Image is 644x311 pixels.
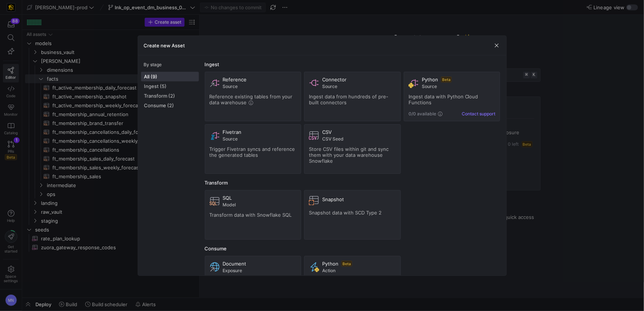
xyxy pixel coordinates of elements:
button: SnapshotSnapshot data with SCD Type 2 [304,190,401,240]
span: Beta [441,77,452,82]
span: Reference [223,77,247,82]
span: Exposure [223,268,297,273]
span: SQL [223,195,232,201]
span: CSV [322,129,332,135]
span: 0/0 available [409,111,436,116]
button: Transform (2) [141,91,199,101]
button: PythonBetaAction [304,256,401,305]
span: Fivetran [223,129,242,135]
span: Python [322,261,338,267]
span: Source [223,136,297,142]
span: Model [223,202,297,207]
div: Transform [205,180,500,186]
button: Ingest (5) [141,81,199,91]
span: Source [322,84,396,89]
button: CSVCSV SeedStore CSV files within git and sync them with your data warehouse Snowflake [304,124,401,174]
span: Ingest (5) [144,83,196,89]
span: Beta [341,261,352,267]
span: Source [422,84,496,89]
button: All (9) [141,72,199,81]
span: All (9) [144,74,196,80]
button: ConnectorSourceIngest data from hundreds of pre-built connectors [304,72,401,121]
span: Ingest data with Python Cloud Functions [409,94,478,105]
span: Consume (2) [144,102,196,108]
div: Consume [205,246,500,251]
button: ReferenceSourceReference existing tables from your data warehouse [205,72,302,121]
div: Ingest [205,61,500,67]
span: Trigger Fivetran syncs and reference the generated tables [210,146,295,158]
button: Contact support [462,111,495,116]
button: PythonBetaSourceIngest data with Python Cloud Functions0/0 availableContact support [404,72,500,121]
div: By stage [144,62,199,67]
span: Reference existing tables from your data warehouse [210,94,293,105]
button: Consume (2) [141,101,199,110]
span: Source [223,84,297,89]
span: Ingest data from hundreds of pre-built connectors [309,94,388,105]
span: Snapshot data with SCD Type 2 [309,210,382,216]
button: DocumentExposure [205,256,302,305]
span: Store CSV files within git and sync them with your data warehouse Snowflake [309,146,389,164]
button: SQLModelTransform data with Snowflake SQL [205,190,302,240]
h3: Create new Asset [144,43,185,48]
button: FivetranSourceTrigger Fivetran syncs and reference the generated tables [205,124,302,174]
span: Python [422,77,438,82]
span: CSV Seed [322,136,396,142]
span: Action [322,268,396,273]
span: Transform data with Snowflake SQL [210,212,292,218]
span: Connector [322,77,347,82]
span: Document [223,261,247,267]
span: Transform (2) [144,93,196,99]
span: Snapshot [322,196,344,202]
